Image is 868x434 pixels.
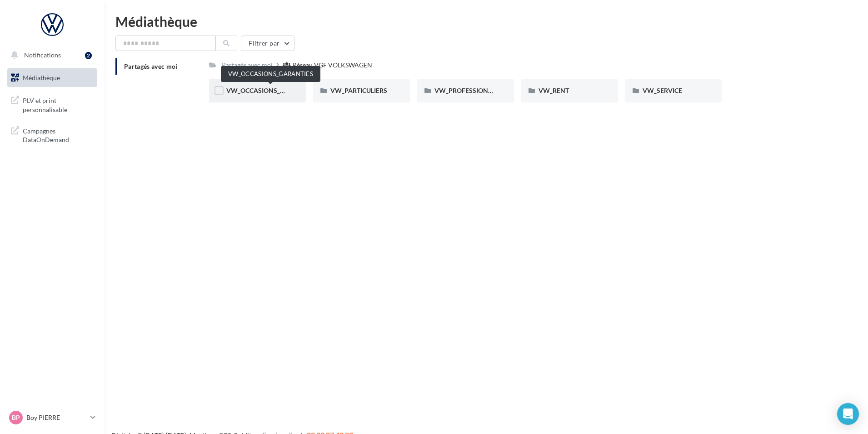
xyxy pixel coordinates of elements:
[539,87,569,94] span: VW_RENT
[330,87,387,94] span: VW_PARTICULIERS
[24,51,61,59] span: Notifications
[23,74,60,82] span: Médiathèque
[115,15,857,28] div: Médiathèque
[241,36,294,51] button: Filtrer par
[222,61,273,70] div: Partagés avec moi
[643,87,682,94] span: VW_SERVICE
[837,403,859,425] div: Open Intercom Messenger
[23,94,94,114] span: PLV et print personnalisable
[5,121,99,148] a: Campagnes DataOnDemand
[221,66,320,82] div: VW_OCCASIONS_GARANTIES
[26,413,87,422] p: Boy PIERRE
[5,46,95,65] button: Notifications 2
[7,409,97,426] a: BP Boy PIERRE
[5,68,99,87] a: Médiathèque
[293,61,372,70] div: Réseau VGF VOLKSWAGEN
[85,52,92,59] div: 2
[5,91,99,117] a: PLV et print personnalisable
[23,125,94,144] span: Campagnes DataOnDemand
[124,62,178,70] span: Partagés avec moi
[12,413,20,422] span: BP
[226,87,315,94] span: VW_OCCASIONS_GARANTIES
[434,87,504,94] span: VW_PROFESSIONNELS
